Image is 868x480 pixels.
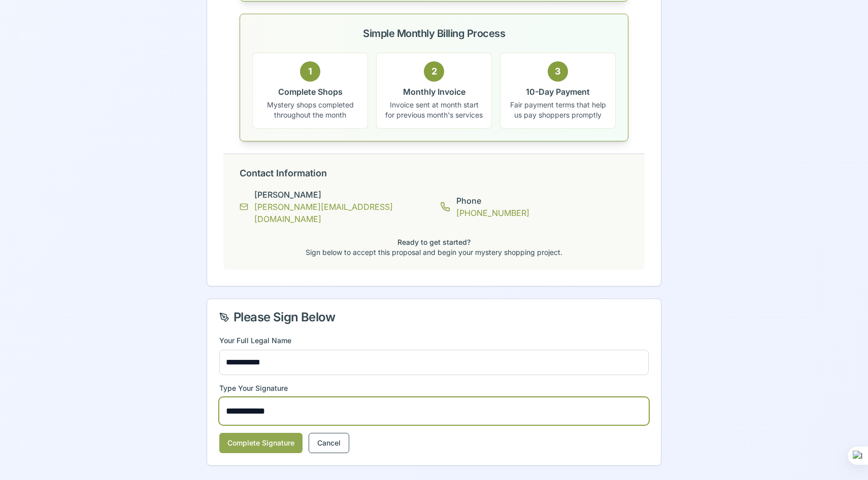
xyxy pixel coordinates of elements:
[252,26,616,41] div: Simple Monthly Billing Process
[254,201,428,225] p: [PERSON_NAME][EMAIL_ADDRESS][DOMAIN_NAME]
[309,433,349,453] button: Cancel
[456,207,529,219] p: [PHONE_NUMBER]
[219,383,649,393] label: Type Your Signature
[219,433,303,453] button: Complete Signature
[385,86,483,98] p: Monthly Invoice
[300,61,320,82] div: 1
[424,61,444,82] div: 2
[548,61,568,82] div: 3
[261,86,359,98] p: Complete Shops
[219,311,649,323] div: Please Sign Below
[509,86,607,98] p: 10-Day Payment
[261,100,359,120] p: Mystery shops completed throughout the month
[240,247,628,257] p: Sign below to accept this proposal and begin your mystery shopping project.
[240,166,628,180] h3: Contact Information
[385,100,483,120] p: Invoice sent at month start for previous month's services
[509,100,607,120] p: Fair payment terms that help us pay shoppers promptly
[240,237,628,247] p: Ready to get started?
[219,336,649,346] label: Your Full Legal Name
[254,189,428,201] p: [PERSON_NAME]
[456,195,529,207] p: Phone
